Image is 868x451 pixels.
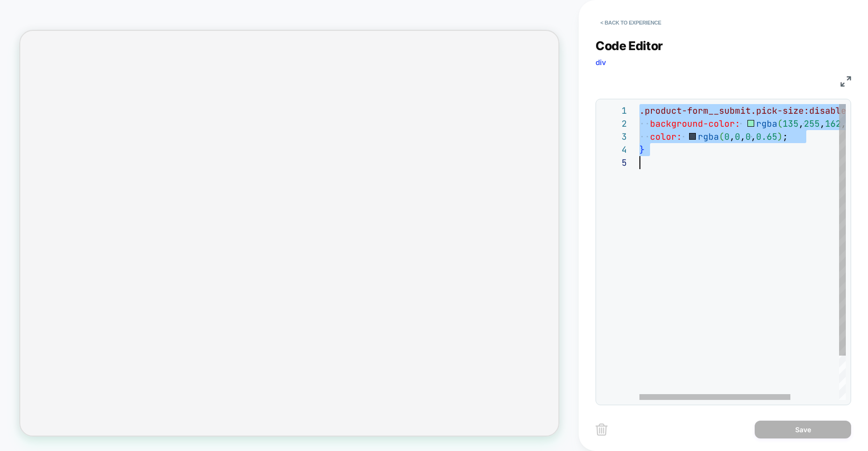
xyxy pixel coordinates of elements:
span: ) [777,131,783,142]
img: fullscreen [841,76,851,87]
span: ; [783,131,788,142]
span: color: [650,131,682,142]
img: delete [596,424,608,436]
span: 0 [724,131,730,142]
span: 135 [783,118,799,129]
span: , [740,131,746,142]
span: , [799,118,804,129]
span: 0 [735,131,740,142]
span: 0 [746,131,751,142]
span: 162 [825,118,841,129]
span: 255 [804,118,820,129]
div: 4 [601,143,627,156]
span: , [730,131,735,142]
div: 3 [601,130,627,143]
span: } [639,144,645,155]
div: 1 [601,104,627,117]
div: 5 [601,156,627,169]
span: Code Editor [596,39,663,53]
span: 0.65 [756,131,777,142]
button: < Back to experience [596,15,666,30]
span: , [751,131,756,142]
div: 2 [601,117,627,130]
span: ( [719,131,724,142]
span: background-color: [650,118,740,129]
span: .product-form__submit.pick-size:disabled [639,105,852,116]
span: rgba [698,131,719,142]
span: , [820,118,825,129]
span: ( [777,118,783,129]
button: Save [755,421,851,438]
span: div [596,58,606,67]
span: rgba [756,118,777,129]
